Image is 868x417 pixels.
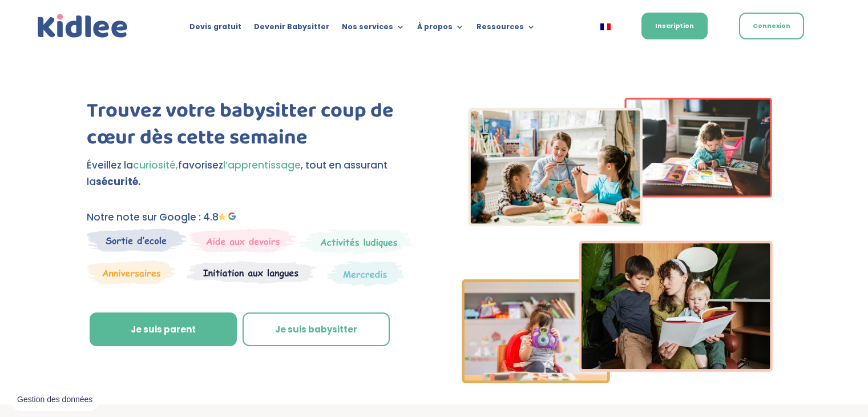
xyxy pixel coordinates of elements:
[417,23,464,35] a: À propos
[133,158,178,172] span: curiosité,
[243,312,390,347] a: Je suis babysitter
[462,373,773,387] picture: Imgs-2
[87,228,187,252] img: Sortie decole
[10,388,99,412] button: Gestion des données
[739,13,804,39] a: Connexion
[299,228,412,255] img: Mercredi
[87,260,176,284] img: Anniversaire
[600,23,611,30] img: Français
[223,158,301,172] span: l’apprentissage
[327,260,404,287] img: Thematique
[87,98,415,157] h1: Trouvez votre babysitter coup de cœur dès cette semaine
[96,175,141,189] strong: sécurité.
[189,23,241,35] a: Devis gratuit
[641,13,708,39] a: Inscription
[35,11,131,41] img: logo_kidlee_bleu
[342,23,405,35] a: Nos services
[35,11,131,41] a: Kidlee Logo
[254,23,329,35] a: Devenir Babysitter
[87,209,415,226] p: Notre note sur Google : 4.8
[17,395,92,405] span: Gestion des données
[90,312,237,347] a: Je suis parent
[189,228,297,252] img: weekends
[87,157,415,190] p: Éveillez la favorisez , tout en assurant la
[187,260,316,284] img: Atelier thematique
[477,23,535,35] a: Ressources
